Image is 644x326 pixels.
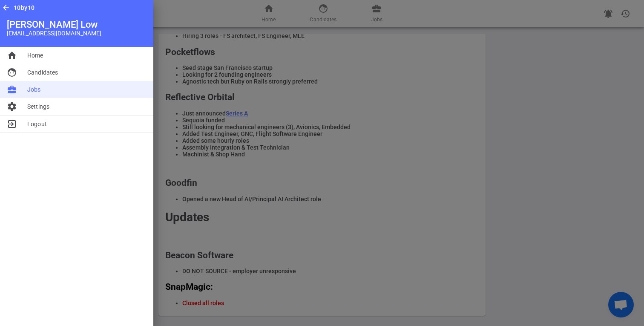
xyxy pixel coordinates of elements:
span: Home [27,51,43,60]
span: Settings [27,102,49,111]
div: [PERSON_NAME] Low [7,19,147,30]
span: Jobs [27,85,41,94]
span: face [7,67,17,78]
span: Candidates [27,68,58,77]
span: home [7,50,17,61]
span: Logout [27,120,47,128]
span: settings [7,101,17,112]
div: [EMAIL_ADDRESS][DOMAIN_NAME] [7,30,147,37]
span: business_center [7,84,17,95]
span: arrow_back [2,3,10,12]
span: exit_to_app [7,119,17,129]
